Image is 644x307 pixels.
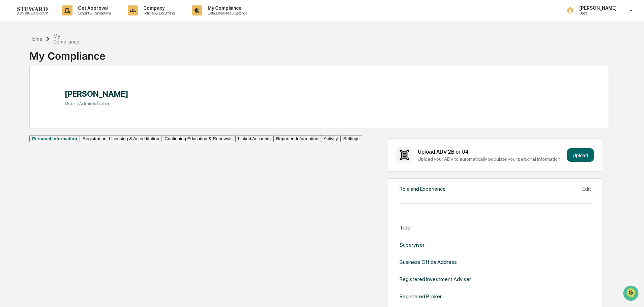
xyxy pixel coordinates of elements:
p: Data, Deadlines & Settings [202,11,250,16]
p: Company [138,5,178,11]
button: Linked Accounts [235,135,273,142]
button: Upload [567,148,594,162]
p: [PERSON_NAME] [574,5,620,11]
p: Users [574,11,620,16]
div: Role and Experience [400,186,446,192]
span: Data Lookup [13,98,42,104]
div: Business Office Address [400,259,457,265]
h3: User | Administrator [65,101,128,106]
span: Pylon [67,114,82,119]
a: Powered byPylon [48,114,82,119]
div: Registered Investment Adviser [400,276,471,282]
div: Start new chat [23,52,111,58]
iframe: Open customer support [622,285,641,303]
button: Settings [341,135,362,142]
div: Supervisor [400,242,425,248]
button: Personal Information [29,135,80,142]
button: Continuing Education & Renewals [162,135,235,142]
button: Start new chat [115,54,123,62]
a: 🗄️Attestations [46,82,86,94]
img: logo [16,6,49,15]
img: 1746055101610-c473b297-6a78-478c-a979-82029cc54cd1 [7,52,19,64]
button: Registration, Licensing & Accreditation [80,135,162,142]
div: Upload your ADV to automatically populate your personal information. [418,156,565,162]
a: 🖐️Preclearance [4,82,46,94]
div: Edit [582,186,591,192]
p: Policies & Documents [138,11,178,16]
p: Content & Transactions [72,11,114,16]
p: Get Approval [72,5,114,11]
div: Registered Broker [400,293,442,300]
a: 🔎Data Lookup [4,95,45,107]
div: 🔎 [7,98,12,104]
p: How can we help? [7,14,123,25]
h1: [PERSON_NAME] [65,89,128,99]
span: Attestations [56,85,84,92]
div: Title [400,224,410,231]
div: We're available if you need us! [23,58,85,64]
div: Upload ADV 2B or U4 [418,149,565,155]
div: Home [29,36,42,42]
button: Activity [321,135,341,142]
div: 🖐️ [7,86,12,91]
div: My Compliance [29,44,106,62]
button: Reported Information [273,135,321,142]
span: Preclearance [13,85,43,92]
div: 🗄️ [49,86,54,91]
p: My Compliance [202,5,250,11]
div: secondary tabs example [29,135,362,142]
div: My Compliance [53,33,79,44]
